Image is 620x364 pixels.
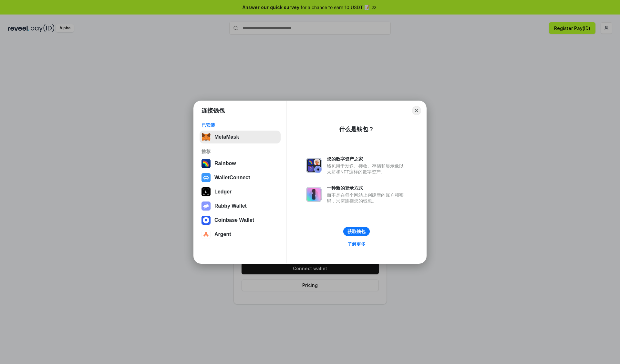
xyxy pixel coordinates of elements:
[347,241,366,247] div: 了解更多
[201,122,279,128] div: 已安装
[201,202,211,211] img: svg+xml,%3Csvg%20xmlns%3D%22http%3A%2F%2Fwww.w3.org%2F2000%2Fsvg%22%20fill%3D%22none%22%20viewBox...
[214,203,247,209] div: Rabby Wallet
[200,228,281,241] button: Argent
[201,173,211,182] img: svg+xml,%3Csvg%20width%3D%2228%22%20height%3D%2228%22%20viewBox%3D%220%200%2028%2028%22%20fill%3D...
[327,156,407,162] div: 您的数字资产之家
[306,158,322,173] img: svg+xml,%3Csvg%20xmlns%3D%22http%3A%2F%2Fwww.w3.org%2F2000%2Fsvg%22%20fill%3D%22none%22%20viewBox...
[201,133,211,142] img: svg+xml,%3Csvg%20fill%3D%22none%22%20height%3D%2233%22%20viewBox%3D%220%200%2035%2033%22%20width%...
[327,185,407,191] div: 一种新的登录方式
[200,214,281,227] button: Coinbase Wallet
[200,157,281,170] button: Rainbow
[412,106,421,115] button: Close
[306,187,322,202] img: svg+xml,%3Csvg%20xmlns%3D%22http%3A%2F%2Fwww.w3.org%2F2000%2Fsvg%22%20fill%3D%22none%22%20viewBox...
[201,159,211,168] img: svg+xml,%3Csvg%20width%3D%22120%22%20height%3D%22120%22%20viewBox%3D%220%200%20120%20120%22%20fil...
[214,134,239,140] div: MetaMask
[200,171,281,184] button: WalletConnect
[347,229,366,234] div: 获取钱包
[201,230,211,239] img: svg+xml,%3Csvg%20width%3D%2228%22%20height%3D%2228%22%20viewBox%3D%220%200%2028%2028%22%20fill%3D...
[201,216,211,225] img: svg+xml,%3Csvg%20width%3D%2228%22%20height%3D%2228%22%20viewBox%3D%220%200%2028%2028%22%20fill%3D...
[214,231,231,237] div: Argent
[343,227,370,236] button: 获取钱包
[339,125,374,133] div: 什么是钱包？
[201,107,225,114] h1: 连接钱包
[344,240,369,248] a: 了解更多
[200,185,281,198] button: Ledger
[327,192,407,204] div: 而不是在每个网站上创建新的账户和密码，只需连接您的钱包。
[214,161,236,166] div: Rainbow
[214,175,250,181] div: WalletConnect
[214,217,254,223] div: Coinbase Wallet
[214,189,232,195] div: Ledger
[200,131,281,143] button: MetaMask
[201,187,211,196] img: svg+xml,%3Csvg%20xmlns%3D%22http%3A%2F%2Fwww.w3.org%2F2000%2Fsvg%22%20width%3D%2228%22%20height%3...
[200,200,281,212] button: Rabby Wallet
[201,149,279,154] div: 推荐
[327,163,407,175] div: 钱包用于发送、接收、存储和显示像以太坊和NFT这样的数字资产。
